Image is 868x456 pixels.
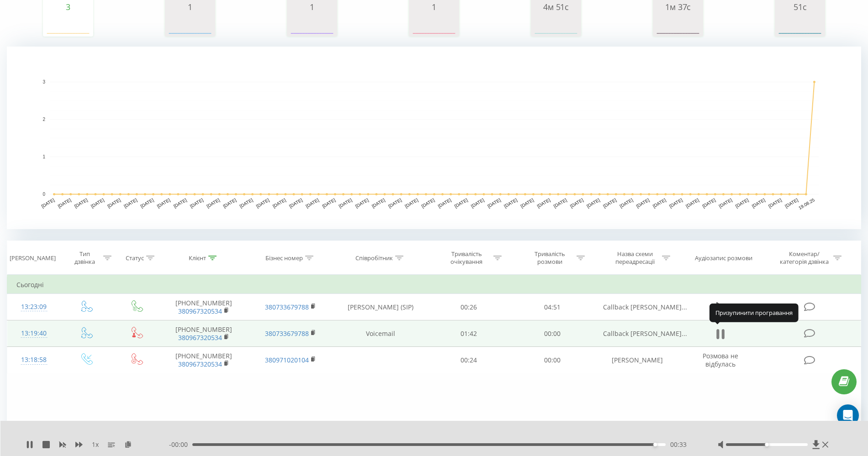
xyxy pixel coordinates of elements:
[603,329,687,338] span: Callback [PERSON_NAME]...
[355,197,370,209] text: [DATE]
[74,197,89,209] text: [DATE]
[411,11,457,39] svg: A chart.
[594,347,681,373] td: [PERSON_NAME]
[7,47,861,229] svg: A chart.
[371,197,386,209] text: [DATE]
[777,11,823,39] svg: A chart.
[289,2,335,11] div: 1
[427,294,510,320] td: 00:26
[173,197,188,209] text: [DATE]
[404,197,419,209] text: [DATE]
[265,303,309,311] a: 380733679788
[653,443,657,446] div: Accessibility label
[42,154,45,159] text: 1
[265,254,303,262] div: Бізнес номер
[777,2,823,11] div: 51с
[167,2,213,11] div: 1
[798,197,816,210] text: 19.08.25
[533,2,579,11] div: 4м 51с
[42,192,45,197] text: 0
[321,197,336,209] text: [DATE]
[69,250,101,266] div: Тип дзвінка
[7,276,861,294] td: Сьогодні
[569,197,584,209] text: [DATE]
[178,333,222,342] a: 380967320534
[272,197,287,209] text: [DATE]
[619,197,634,209] text: [DATE]
[454,197,469,209] text: [DATE]
[387,197,402,209] text: [DATE]
[41,197,56,209] text: [DATE]
[160,347,247,373] td: [PHONE_NUMBER]
[239,197,254,209] text: [DATE]
[355,254,393,262] div: Співробітник
[123,197,138,209] text: [DATE]
[703,351,738,368] span: Розмова не відбулась
[520,197,535,209] text: [DATE]
[167,11,213,39] svg: A chart.
[265,329,309,338] a: 380733679788
[334,294,427,320] td: [PERSON_NAME] (SIP)
[655,11,701,39] svg: A chart.
[265,356,309,364] a: 380971020104
[140,197,155,209] text: [DATE]
[178,360,222,368] a: 380967320534
[837,404,859,426] div: Open Intercom Messenger
[635,197,651,209] text: [DATE]
[427,347,510,373] td: 00:24
[90,197,105,209] text: [DATE]
[652,197,667,209] text: [DATE]
[427,320,510,347] td: 01:42
[156,197,171,209] text: [DATE]
[709,304,799,322] div: Призупинити програвання
[437,197,452,209] text: [DATE]
[338,197,353,209] text: [DATE]
[511,347,594,373] td: 00:00
[45,2,91,11] div: 3
[611,250,660,266] div: Назва схеми переадресації
[288,197,303,209] text: [DATE]
[735,197,750,209] text: [DATE]
[525,250,574,266] div: Тривалість розмови
[42,79,45,84] text: 3
[289,11,335,39] svg: A chart.
[106,197,122,209] text: [DATE]
[169,440,192,449] span: - 00:00
[442,250,491,266] div: Тривалість очікування
[16,325,51,342] div: 13:19:40
[45,11,91,39] div: A chart.
[334,320,427,347] td: Voicemail
[765,443,769,446] div: Accessibility label
[126,254,144,262] div: Статус
[470,197,485,209] text: [DATE]
[160,320,247,347] td: [PHONE_NUMBER]
[10,254,56,262] div: [PERSON_NAME]
[533,11,579,39] svg: A chart.
[668,197,683,209] text: [DATE]
[536,197,551,209] text: [DATE]
[503,197,518,209] text: [DATE]
[778,250,831,266] div: Коментар/категорія дзвінка
[420,197,435,209] text: [DATE]
[511,320,594,347] td: 00:00
[784,197,799,209] text: [DATE]
[189,254,206,262] div: Клієнт
[511,294,594,320] td: 04:51
[92,440,99,449] span: 1 x
[189,197,204,209] text: [DATE]
[603,303,687,311] span: Callback [PERSON_NAME]...
[411,2,457,11] div: 1
[57,197,72,209] text: [DATE]
[487,197,502,209] text: [DATE]
[586,197,601,209] text: [DATE]
[553,197,568,209] text: [DATE]
[718,197,733,209] text: [DATE]
[751,197,766,209] text: [DATE]
[701,197,716,209] text: [DATE]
